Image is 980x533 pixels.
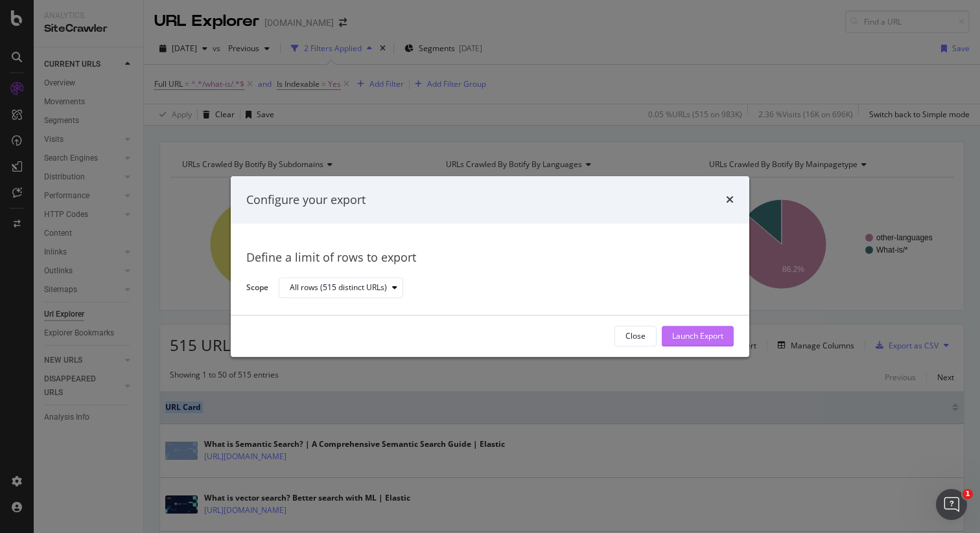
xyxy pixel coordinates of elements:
[936,489,967,520] iframe: Intercom live chat
[246,282,268,296] label: Scope
[290,284,387,292] div: All rows (515 distinct URLs)
[231,176,749,357] div: modal
[246,192,366,209] div: Configure your export
[662,326,734,346] button: Launch Export
[614,326,657,346] button: Close
[625,331,646,342] div: Close
[672,331,723,342] div: Launch Export
[726,192,734,209] div: times
[279,278,403,299] button: All rows (515 distinct URLs)
[962,489,973,499] span: 1
[246,250,734,267] div: Define a limit of rows to export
